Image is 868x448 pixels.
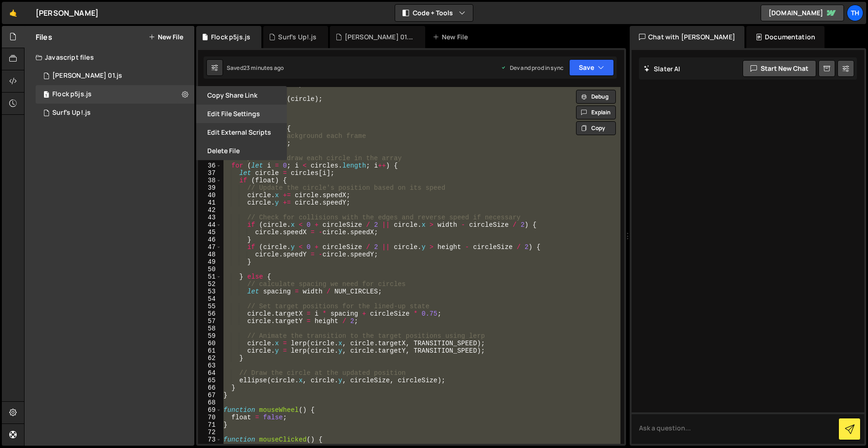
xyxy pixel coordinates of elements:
[211,32,250,42] div: Flock p5js.js
[198,369,222,377] div: 64
[196,105,287,123] button: Edit File Settings
[198,214,222,221] div: 43
[198,421,222,429] div: 71
[198,177,222,184] div: 38
[52,72,122,80] div: [PERSON_NAME] 01.js
[52,109,91,117] div: Surf's Up!.js
[198,251,222,258] div: 48
[198,199,222,206] div: 41
[2,2,25,24] a: 🤙
[198,229,222,236] div: 45
[433,32,471,42] div: New File
[576,121,616,135] button: Copy
[198,310,222,317] div: 56
[36,32,52,42] h2: Files
[198,288,222,295] div: 53
[198,162,222,169] div: 36
[198,377,222,384] div: 65
[196,142,287,160] button: Delete File
[36,104,194,122] div: 17106/47318.js
[576,106,616,119] button: Explain
[43,92,49,99] span: 1
[198,266,222,273] div: 50
[501,64,564,72] div: Dev and prod in sync
[198,192,222,199] div: 40
[198,317,222,325] div: 57
[198,273,222,280] div: 51
[196,86,287,105] button: Copy share link
[52,90,92,99] div: Flock p5js.js
[743,60,816,77] button: Start new chat
[198,280,222,288] div: 52
[36,85,194,104] div: Flock p5js.js
[196,123,287,142] button: Edit External Scripts
[198,169,222,177] div: 37
[198,184,222,192] div: 39
[198,436,222,443] div: 73
[198,355,222,362] div: 62
[198,429,222,436] div: 72
[198,206,222,214] div: 42
[198,362,222,369] div: 63
[198,258,222,266] div: 49
[198,384,222,392] div: 66
[149,33,183,41] button: New File
[243,64,284,72] div: 23 minutes ago
[198,414,222,421] div: 70
[345,32,414,42] div: [PERSON_NAME] 01.js
[644,64,681,73] h2: Slater AI
[198,236,222,243] div: 46
[198,221,222,229] div: 44
[198,295,222,303] div: 54
[198,303,222,310] div: 55
[569,59,614,76] button: Save
[198,325,222,332] div: 58
[36,67,194,85] div: 17106/47176.js
[198,243,222,251] div: 47
[198,347,222,355] div: 61
[36,7,99,19] div: [PERSON_NAME]
[198,406,222,414] div: 69
[198,340,222,347] div: 60
[576,90,616,104] button: Debug
[847,5,863,21] a: Th
[761,5,844,21] a: [DOMAIN_NAME]
[198,332,222,340] div: 59
[198,399,222,406] div: 68
[25,48,194,67] div: Javascript files
[227,64,284,72] div: Saved
[630,26,744,48] div: Chat with [PERSON_NAME]
[395,5,473,21] button: Code + Tools
[278,32,316,42] div: Surf's Up!.js
[746,26,825,48] div: Documentation
[198,392,222,399] div: 67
